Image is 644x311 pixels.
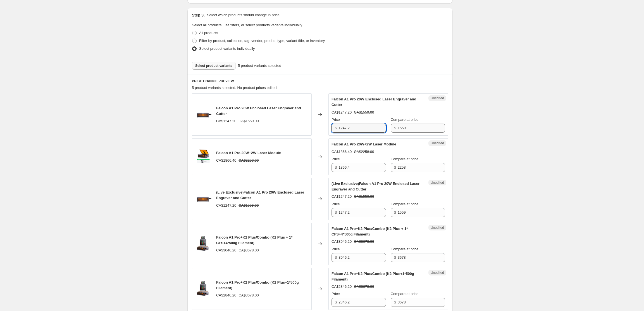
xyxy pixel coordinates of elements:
span: Select product variants [195,63,232,68]
span: Price [331,117,340,122]
span: Compare at price [391,292,419,296]
span: Select all products, use filters, or select products variants individually [192,23,302,27]
strike: CA$1559.00 [354,194,374,199]
div: CA$2846.20 [216,293,236,298]
span: Price [331,247,340,251]
div: CA$1866.40 [331,149,352,155]
div: CA$1247.20 [216,203,236,208]
img: 1_1_80x.png [195,106,212,123]
span: Unedited [431,225,444,230]
span: (Live Exclusive)Falcon A1 Pro 20W Enclosed Laser Engraver and Cutter [216,190,304,200]
span: $ [335,210,337,215]
img: Falcon_A1_Pro_K2_Plus_Combo_80x.png [195,281,212,297]
span: $ [335,255,337,260]
span: Falcon A1 Pro 20W Enclosed Laser Engraver and Cutter [216,106,301,116]
span: Unedited [431,96,444,100]
span: $ [394,165,396,169]
span: Falcon A1 Pro 20W+2W Laser Module [216,151,281,155]
span: Falcon A1 Pro+K2 Plus/Combo (K2 Plus+1*500g Filament) [216,280,299,290]
span: $ [394,300,396,304]
div: CA$3046.20 [331,239,352,244]
span: Unedited [431,270,444,275]
span: $ [394,210,396,215]
span: $ [335,300,337,304]
span: $ [335,165,337,169]
strike: CA$3678.00 [238,293,259,298]
strike: CA$2258.00 [354,149,374,155]
div: CA$1247.20 [331,110,352,115]
img: 1_1_80x.png [195,190,212,207]
div: CA$1247.20 [331,194,352,199]
span: Falcon A1 Pro 20W+2W Laser Module [331,142,396,146]
span: $ [394,126,396,130]
img: Falcon_A1_Pro_K2_Plus_Combo_80x.png [195,235,212,252]
div: CA$2846.20 [331,284,352,289]
span: Unedited [431,141,444,145]
span: Falcon A1 Pro+K2 Plus/Combo (K2 Plus + 1* CFS+4*500g Filament) [216,235,292,245]
span: $ [394,255,396,260]
span: Compare at price [391,117,419,122]
strike: CA$3678.00 [354,284,374,289]
button: Select product variants [192,62,236,70]
span: Falcon A1 Pro+K2 Plus/Combo (K2 Plus+1*500g Filament) [331,272,414,281]
span: Price [331,157,340,161]
span: Price [331,202,340,206]
strike: CA$2258.00 [238,158,259,163]
span: Falcon A1 Pro 20W Enclosed Laser Engraver and Cutter [331,97,416,107]
strike: CA$1559.00 [238,118,259,124]
strike: CA$1559.00 [238,203,259,208]
span: 5 product variants selected. No product prices edited: [192,86,278,90]
span: Price [331,292,340,296]
h2: Step 3. [192,12,205,18]
div: CA$1247.20 [216,118,236,124]
span: $ [335,126,337,130]
span: Compare at price [391,247,419,251]
div: CA$1866.40 [216,158,236,163]
img: Spotify__1600X1600px_6d874108-c0c3-4f24-bfd1-679dd6d42eca_80x.png [195,149,212,165]
span: (Live Exclusive)Falcon A1 Pro 20W Enclosed Laser Engraver and Cutter [331,182,419,191]
span: Falcon A1 Pro+K2 Plus/Combo (K2 Plus + 1* CFS+4*500g Filament) [331,227,408,236]
span: Compare at price [391,157,419,161]
strike: CA$1559.00 [354,110,374,115]
strike: CA$3678.00 [238,248,259,253]
span: 5 product variants selected [238,63,281,69]
span: Compare at price [391,202,419,206]
p: Select which products should change in price [207,12,280,18]
span: Filter by product, collection, tag, vendor, product type, variant title, or inventory [199,39,325,43]
span: Unedited [431,180,444,185]
strike: CA$3678.00 [354,239,374,244]
span: Select product variants individually [199,46,255,51]
h6: PRICE CHANGE PREVIEW [192,79,448,83]
div: CA$3046.20 [216,248,236,253]
span: All products [199,31,218,35]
